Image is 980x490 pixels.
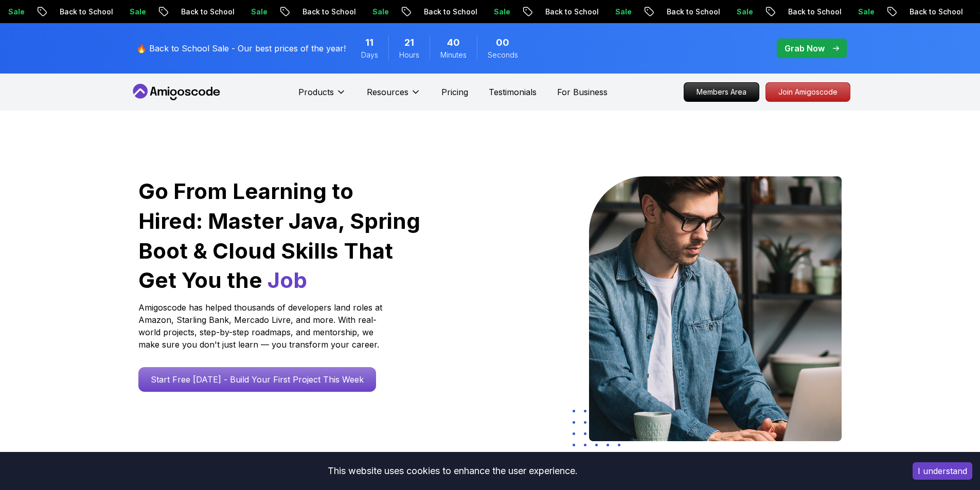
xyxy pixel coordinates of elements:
span: 11 Days [365,35,373,50]
p: Products [298,86,334,98]
p: Sale [723,7,756,17]
span: Seconds [488,50,518,60]
span: 21 Hours [404,35,414,50]
p: Grab Now [785,42,825,55]
img: hero [589,176,842,441]
a: Join Amigoscode [765,82,850,102]
button: Resources [367,86,421,106]
a: For Business [557,86,608,98]
h1: Go From Learning to Hired: Master Java, Spring Boot & Cloud Skills That Get You the [138,176,422,295]
span: Hours [399,50,419,60]
p: Sale [116,7,149,17]
a: Members Area [684,82,759,102]
span: Minutes [440,50,467,60]
span: 0 Seconds [496,35,509,50]
p: Sale [237,7,270,17]
span: Days [361,50,378,60]
p: Back to School [167,7,237,17]
p: Back to School [531,7,601,17]
button: Products [298,86,346,106]
p: Resources [367,86,408,98]
p: Join Amigoscode [766,83,850,101]
p: Back to School [289,7,359,17]
span: Job [268,267,307,293]
p: Amigoscode has helped thousands of developers land roles at Amazon, Starling Bank, Mercado Livre,... [138,301,385,351]
p: Back to School [653,7,723,17]
p: Sale [480,7,513,17]
p: Back to School [46,7,116,17]
p: Back to School [410,7,480,17]
a: Testimonials [489,86,537,98]
a: Pricing [441,86,468,98]
p: Sale [359,7,391,17]
p: 🔥 Back to School Sale - Our best prices of the year! [136,42,346,55]
p: Sale [601,7,634,17]
button: Accept cookies [913,462,972,480]
p: Sale [844,7,877,17]
span: 40 Minutes [447,35,460,50]
p: Members Area [684,83,759,101]
p: Back to School [896,7,966,17]
a: Start Free [DATE] - Build Your First Project This Week [138,367,376,392]
p: Back to School [774,7,844,17]
div: This website uses cookies to enhance the user experience. [8,460,897,482]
